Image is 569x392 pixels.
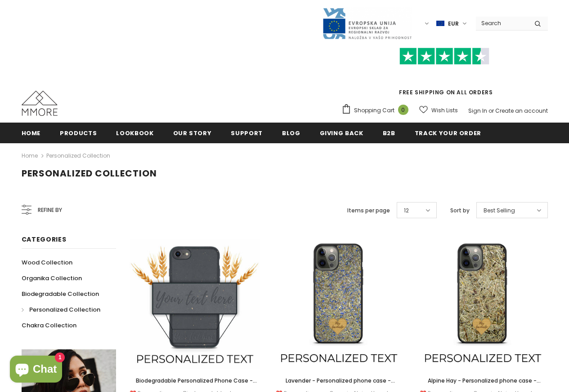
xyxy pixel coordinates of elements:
span: Chakra Collection [22,321,76,330]
a: Products [60,123,97,143]
a: Organika Collection [22,270,82,286]
img: Trust Pilot Stars [399,48,489,65]
a: Biodegradable Personalized Phone Case - Black [130,376,260,386]
span: Personalized Collection [22,167,157,180]
span: Products [60,129,97,137]
span: support [231,129,263,137]
a: Wish Lists [419,102,458,118]
span: Wish Lists [431,106,458,115]
inbox-online-store-chat: Shopify online store chat [7,356,65,385]
a: Wood Collection [22,255,72,270]
span: Organika Collection [22,274,82,282]
label: Sort by [450,206,470,215]
a: Our Story [173,123,212,143]
a: Personalized Collection [46,152,110,159]
span: or [488,107,494,115]
a: Javni Razpis [322,19,412,27]
span: 12 [404,206,409,215]
a: Track your order [415,123,481,143]
input: Search Site [476,17,528,30]
span: Categories [22,235,67,244]
a: Alpine Hay - Personalized phone case - Personalized gift [417,376,548,386]
span: Biodegradable Collection [22,290,99,298]
a: Sign In [468,107,487,115]
a: support [231,123,263,143]
span: Best Selling [484,206,515,215]
a: Biodegradable Collection [22,286,99,302]
span: EUR [448,19,459,28]
a: Home [22,123,41,143]
span: Shopping Cart [354,106,394,115]
a: Lavender - Personalized phone case - Personalized gift [273,376,404,386]
span: Blog [282,129,300,137]
a: Chakra Collection [22,317,76,333]
a: Lookbook [116,123,153,143]
label: Items per page [347,206,390,215]
a: Personalized Collection [22,302,100,317]
a: B2B [383,123,395,143]
a: Create an account [495,107,548,115]
span: Personalized Collection [29,305,100,314]
span: FREE SHIPPING ON ALL ORDERS [341,52,548,96]
span: Wood Collection [22,258,72,267]
span: Our Story [173,129,212,137]
span: Giving back [320,129,363,137]
span: B2B [383,129,395,137]
span: 0 [398,105,408,115]
a: Home [22,150,38,161]
span: Track your order [415,129,481,137]
iframe: Customer reviews powered by Trustpilot [341,65,548,88]
img: Javni Razpis [322,7,412,40]
span: Refine by [38,205,62,215]
a: Giving back [320,123,363,143]
a: Blog [282,123,300,143]
span: Lookbook [116,129,153,137]
a: Shopping Cart 0 [341,104,413,117]
span: Home [22,129,41,137]
img: MMORE Cases [22,91,58,116]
